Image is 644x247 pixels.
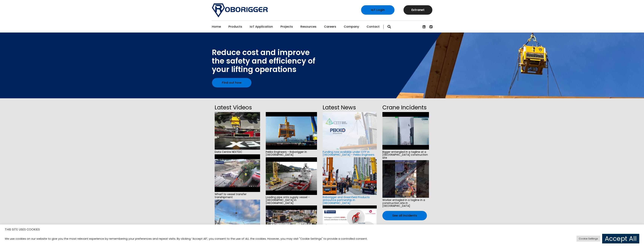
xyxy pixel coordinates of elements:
[323,195,370,205] a: Roborigger and Greenfield Products announce partnership in [GEOGRAPHIC_DATA]
[250,21,273,33] a: IoT Application
[266,157,317,195] img: hqdefault.jpg
[323,103,377,112] h2: Latest News
[344,21,359,33] a: Company
[215,154,260,192] img: hqdefault.jpg
[215,112,260,150] img: hqdefault.jpg
[228,21,242,33] a: Products
[215,103,260,112] h2: Latest Videos
[212,78,251,87] a: Find out how
[266,112,317,150] img: hqdefault.jpg
[382,112,429,150] img: hqdefault.jpg
[382,160,429,198] img: hqdefault.jpg
[323,150,374,157] a: Funding now available under CITF in [GEOGRAPHIC_DATA] - Pekko Engineers
[280,21,293,33] a: Projects
[215,150,260,154] span: Data Centre NEXTDC
[382,198,429,208] span: Worker entagled in a tagline in a construction site in [GEOGRAPHIC_DATA]
[215,192,260,200] span: Wharf to vessel transfer transhipment
[5,227,639,232] h5: THIS SITE USES COOKIES
[602,234,639,243] a: Accept All
[266,195,317,205] span: Loading pipe onto supply vessel - [GEOGRAPHIC_DATA] in [GEOGRAPHIC_DATA]
[361,5,394,15] a: IoT Login
[324,21,336,33] a: Careers
[300,21,316,33] a: Resources
[212,48,315,74] div: Reduce cost and improve the safety and efficiency of your lifting operations
[404,5,432,15] a: Extranet
[266,205,317,243] img: hqdefault.jpg
[367,21,380,33] a: Contact
[215,200,260,237] img: e6f0d910-cd76-44a6-a92d-b5ff0f84c0aa-2.jpg
[5,237,449,240] div: We use cookies on our website to give you the most relevant experience by remembering your prefer...
[382,211,427,220] a: See all incidents
[212,3,268,17] img: Roborigger
[266,150,317,157] span: Pekko Engineers - Roborigger in [GEOGRAPHIC_DATA]
[212,21,221,33] a: Home
[382,150,429,160] span: Rigger entangled in a tagline at a [GEOGRAPHIC_DATA] construction site
[382,103,429,112] h2: Crane Incidents
[577,236,600,242] a: Cookie Settings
